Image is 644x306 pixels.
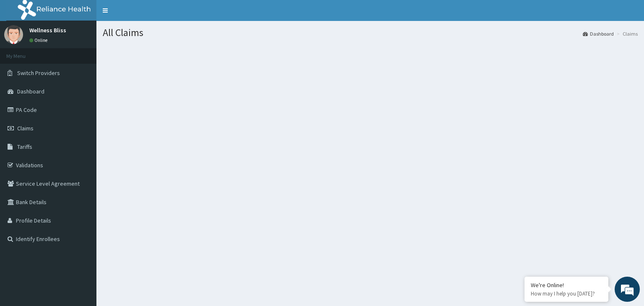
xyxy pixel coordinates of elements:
[29,27,66,33] p: Wellness Bliss
[17,143,32,150] span: Tariffs
[615,30,638,37] li: Claims
[103,27,638,38] h1: All Claims
[17,124,34,132] span: Claims
[29,37,49,43] a: Online
[17,69,60,77] span: Switch Providers
[583,30,614,37] a: Dashboard
[531,281,602,289] div: We're Online!
[17,88,44,95] span: Dashboard
[531,290,602,297] p: How may I help you today?
[4,25,23,44] img: User Image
